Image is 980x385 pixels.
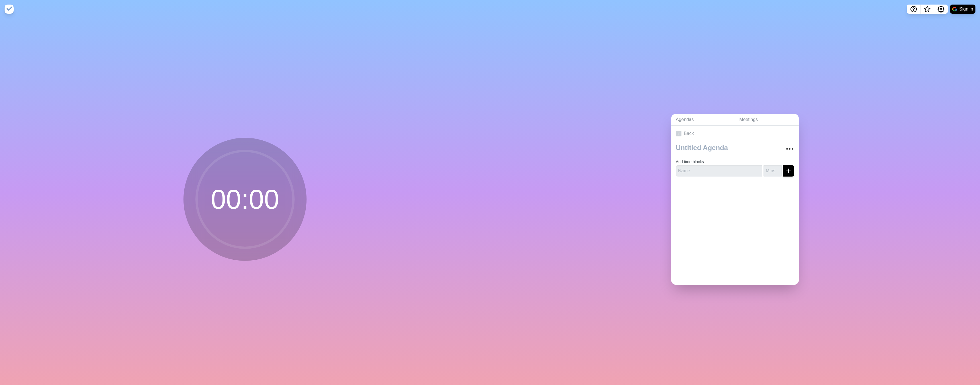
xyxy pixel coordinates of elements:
[735,114,799,126] a: Meetings
[907,5,920,14] button: Help
[676,159,704,164] label: Add time blocks
[920,5,934,14] button: What’s new
[934,5,948,14] button: Settings
[784,143,795,155] button: More
[763,165,782,177] input: Mins
[950,5,975,14] button: Sign in
[676,165,762,177] input: Name
[671,114,735,126] a: Agendas
[5,5,14,14] img: timeblocks logo
[952,7,957,11] img: google logo
[671,126,799,142] a: Back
